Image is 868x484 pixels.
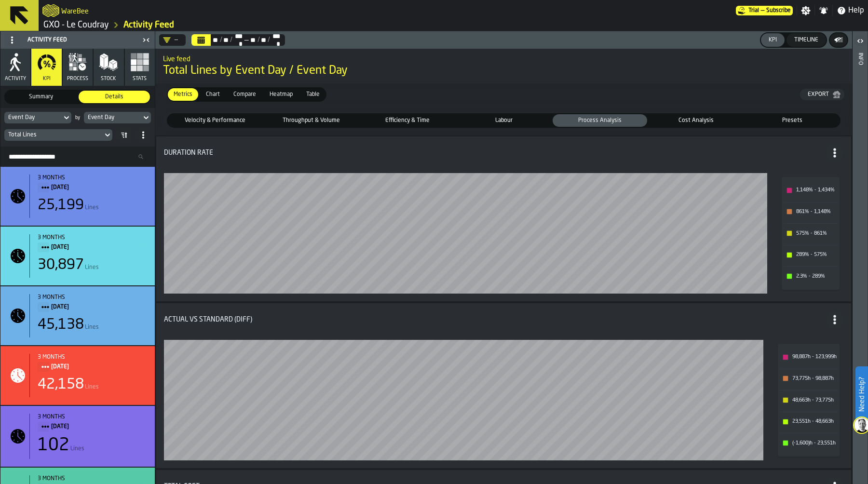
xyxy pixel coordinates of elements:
[38,175,147,181] div: 3 months
[38,414,147,420] div: Start: 06/07/2025, 00:00:00 - End: 06/07/2025, 23:58:21
[765,37,781,43] div: KPI
[761,7,764,14] span: —
[164,316,252,323] div: Actual vs Standard (Diff)
[232,32,244,48] div: Select date range
[84,112,151,123] div: DropdownMenuValue-eventDay
[38,294,147,312] div: Title
[191,34,285,46] div: Select date range
[790,37,822,43] div: Timeline
[43,20,109,30] a: link-to-/wh/i/efd9e906-5eb9-41af-aac9-d3e075764b8d
[38,316,84,334] div: 45,138
[4,90,78,104] label: button-switch-multi-Summary
[796,273,837,280] div: 2.3% - 289%
[51,302,139,312] span: [DATE]
[804,91,833,98] div: Export
[78,90,151,104] label: button-switch-multi-Details
[85,204,99,211] span: Lines
[38,475,147,482] div: 3 months
[133,76,147,82] span: Stats
[38,234,147,241] div: Start: 02/07/2025, 00:00:00 - End: 02/07/2025, 23:59:10
[38,436,69,455] div: 102
[67,76,88,82] span: process
[38,414,147,420] div: 3 months
[170,116,260,125] span: Velocity & Performance
[7,93,75,101] span: Summary
[38,354,147,361] div: Start: 04/07/2025, 00:00:00 - End: 04/07/2025, 23:49:00
[164,311,843,328] div: Title
[164,144,843,161] div: Title
[792,418,837,425] div: 23,551h - 48,663h
[200,88,226,101] div: thumb
[163,36,178,44] div: DropdownMenuValue-
[0,167,155,226] div: stat-
[159,34,186,46] div: DropdownMenuValue-
[38,475,147,482] div: Start: 07/07/2025, 00:00:21 - End: 07/07/2025, 23:59:49
[163,54,844,63] h2: Sub Title
[260,36,267,44] div: Select date range
[85,264,99,271] span: Lines
[51,242,139,253] span: [DATE]
[38,234,147,241] div: 3 months
[459,116,549,125] span: Labour
[51,182,139,193] span: [DATE]
[267,36,271,44] div: /
[167,113,263,128] label: button-switch-multi-Velocity & Performance
[263,113,360,128] label: button-switch-multi-Throughput & Volume
[38,294,147,301] div: 3 months
[266,116,357,125] span: Throughput & Volume
[164,149,213,157] div: Duration Rate
[81,93,148,101] span: Details
[796,230,837,237] div: 575% - 861%
[4,129,112,141] div: DropdownMenuValue-eventsCount
[853,31,868,484] header: Info
[51,362,139,372] span: [DATE]
[51,421,139,432] span: [DATE]
[555,116,645,125] span: Process Analysis
[5,91,77,103] div: thumb
[38,354,147,372] div: Title
[830,33,847,47] button: button-
[8,132,99,138] div: DropdownMenuValue-eventsCount
[854,33,867,51] label: button-toggle-Open
[38,294,147,301] div: Start: 03/07/2025, 00:00:00 - End: 03/07/2025, 23:59:03
[651,116,742,125] span: Cost Analysis
[736,6,793,15] a: link-to-/wh/i/efd9e906-5eb9-41af-aac9-d3e075764b8d/pricing/
[168,88,198,101] div: thumb
[456,113,552,128] label: button-switch-multi-Labour
[38,354,147,361] div: 3 months
[787,33,826,47] button: button-Timeline
[761,33,785,47] button: button-KPI
[2,32,139,48] div: Activity Feed
[0,406,155,467] div: stat-
[815,6,832,15] label: button-toggle-Notifications
[230,36,233,44] div: /
[857,51,864,482] div: Info
[38,175,147,193] div: Title
[792,440,837,446] div: (-1,600)h - 23,551h
[744,113,841,128] label: button-switch-multi-Presets
[167,87,199,102] label: button-switch-multi-Metrics
[0,346,155,405] div: stat-
[38,175,147,181] div: Start: 01/07/2025, 00:00:00 - End: 01/07/2025, 23:59:27
[362,116,453,125] span: Efficiency & Time
[263,87,299,102] label: button-switch-multi-Heatmap
[228,88,262,101] div: thumb
[856,367,867,421] label: Need Help?
[796,252,837,258] div: 289% - 575%
[38,234,147,253] div: Title
[552,113,648,128] label: button-switch-multi-Process Analysis
[736,6,793,15] div: Menu Subscription
[38,414,147,432] div: Title
[227,87,263,102] label: button-switch-multi-Compare
[792,354,837,360] div: 98,887h - 123,999h
[85,324,99,331] span: Lines
[43,76,51,82] span: KPI
[649,114,744,127] div: thumb
[101,76,116,82] span: Stock
[5,76,26,82] span: Activity
[747,116,838,125] span: Presets
[249,36,257,44] div: Select date range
